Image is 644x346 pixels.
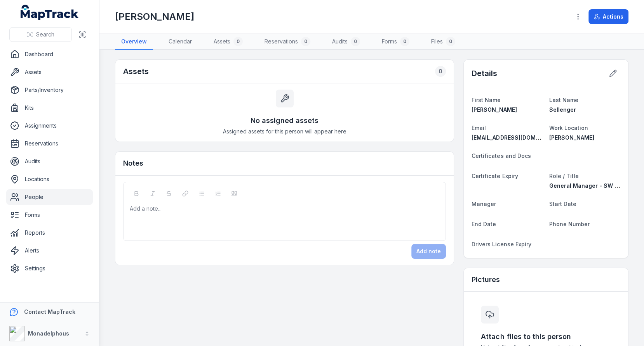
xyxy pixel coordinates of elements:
span: Certificate Expiry [472,173,518,179]
a: Alerts [6,243,93,258]
span: Email [472,125,486,131]
a: Files0 [425,34,461,50]
span: Work Location [549,125,588,131]
span: End Date [472,221,496,227]
a: Forms [6,207,93,223]
span: [PERSON_NAME] [549,134,594,141]
div: 0 [400,37,409,46]
a: Assets0 [207,34,249,50]
button: Actions [588,9,628,24]
strong: Contact MapTrack [24,308,75,315]
h2: Details [472,68,497,79]
h3: No assigned assets [251,115,319,126]
span: Manager [472,201,496,207]
div: 0 [351,37,360,46]
div: 0 [301,37,310,46]
span: Assigned assets for this person will appear here [223,128,346,135]
a: Locations [6,171,93,187]
h1: [PERSON_NAME] [115,10,194,23]
a: Forms0 [376,34,416,50]
a: Settings [6,261,93,276]
span: Search [36,31,54,38]
a: Parts/Inventory [6,82,93,98]
a: Reports [6,225,93,240]
h3: Pictures [472,274,500,285]
span: Certificates and Docs [472,152,531,159]
span: Last Name [549,97,578,103]
span: [PERSON_NAME] [472,106,517,113]
span: Phone Number [549,221,590,227]
a: Audits [6,154,93,169]
h2: Assets [123,66,149,77]
button: Search [9,27,72,42]
a: Reservations0 [258,34,317,50]
span: Role / Title [549,173,579,179]
a: Calendar [162,34,198,50]
h3: Attach files to this person [481,331,611,342]
a: MapTrack [21,5,79,20]
a: Reservations [6,136,93,151]
span: Drivers License Expiry [472,241,531,247]
a: Dashboard [6,47,93,62]
span: General Manager - SW Energy [549,182,634,189]
span: [EMAIL_ADDRESS][DOMAIN_NAME] [472,134,565,141]
a: People [6,189,93,205]
strong: Monadelphous [28,330,69,337]
div: 0 [233,37,243,46]
a: Assignments [6,118,93,133]
h3: Notes [123,158,143,169]
div: 0 [435,66,446,77]
div: 0 [446,37,455,46]
span: First Name [472,97,501,103]
a: Assets [6,64,93,80]
a: Audits0 [326,34,366,50]
a: Kits [6,100,93,116]
a: Overview [115,34,153,50]
span: Start Date [549,201,576,207]
span: Sellenger [549,106,576,113]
